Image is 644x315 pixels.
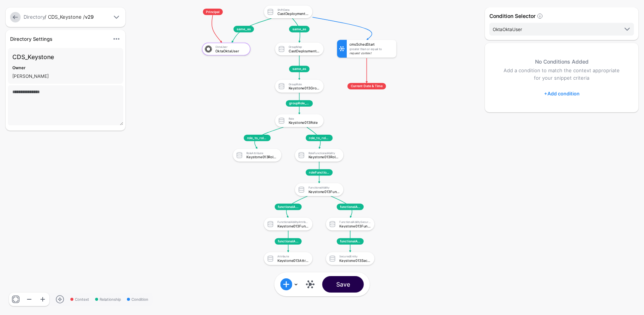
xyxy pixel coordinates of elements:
[309,152,340,155] div: RoleFunctionalAbility
[277,259,309,262] div: Keystone013Attribute
[289,26,310,32] span: same_as
[322,276,364,293] button: Save
[203,9,222,15] span: Principal
[349,52,394,55] div: Request Context
[234,26,254,32] span: same_as
[127,297,148,302] span: Condition
[286,100,313,107] span: groupRole_to_role
[277,220,309,224] div: FunctionalAbilityAttribute
[493,27,522,32] span: OktaOktaUser
[24,14,45,20] a: Directory
[215,45,247,49] div: OktaUser
[339,259,371,262] div: Keystone013SecuredEntity
[246,155,278,159] div: Keystone013RoleAttribute
[204,44,213,54] img: svg+xml;base64,PHN2ZyB3aWR0aD0iNjQiIGhlaWdodD0iNjQiIHZpZXdCb3g9IjAgMCA2NCA2NCIgZmlsbD0ibm9uZSIgeG...
[289,82,320,86] div: GroupRole
[500,67,623,82] p: Add a condition to match the context appropriate for your snippet criteria
[309,190,340,193] div: Keystone013FunctionalAbility
[337,238,364,244] span: functionalAbilitySecuredEntity_to_securedEntity
[347,83,386,89] span: Current Date & Time
[289,49,320,53] div: CastDeploymentSystemGroupMap
[489,13,535,19] strong: Condition Selector
[289,66,310,72] span: same_as
[275,238,302,244] span: functionalAbilityAttribute_to_Attribute
[306,169,332,175] span: roleFunctionalAbility_to_functionalAbility
[309,186,340,189] div: FunctionalAbility
[12,52,119,61] h3: CDS_Keystone
[95,297,121,302] span: Relationship
[339,220,371,224] div: FunctionalAbilitySecuredEntity
[246,152,278,155] div: RoleAttribute
[215,49,247,53] div: OktaOktaUser
[244,135,271,141] span: role_to_roleAttribute
[277,224,309,228] div: Keystone013FunctionalAbilityAttribute
[275,204,302,210] span: functionalAbility_to_functionalAbilityAttribute
[277,255,309,258] div: Attribute
[289,45,320,49] div: GroupMap
[339,224,371,228] div: Keystone013FunctionalAbilitySecuredEntity
[500,58,623,65] h5: No Conditions Added
[349,48,394,51] div: Greater Than Or Equal To
[289,86,320,90] div: Keystone013GroupRole
[277,12,309,16] div: CastDeploymentSystemShiftData
[277,8,309,12] div: ShiftData
[349,43,394,46] div: cmsSchedStart
[70,297,89,302] span: Context
[309,155,340,159] div: Keystone013RoleFunctionalAbility
[12,65,25,70] strong: Owner
[7,35,109,43] div: Directory Settings
[289,117,320,120] div: Role
[544,88,580,100] a: Add condition
[85,14,94,20] strong: v29
[289,121,320,125] div: Keystone013Role
[22,13,110,21] div: / CDS_Keystone /
[339,255,371,258] div: SecuredEntity
[337,204,364,210] span: functionalAbility_to_functionalAbilitySecuredEntity
[12,73,49,79] app-identifier: [PERSON_NAME]
[306,135,332,141] span: role_to_roleFunctionalAbility
[544,91,547,97] span: +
